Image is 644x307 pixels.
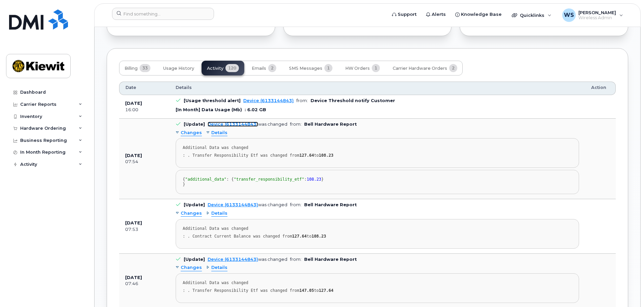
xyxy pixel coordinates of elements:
span: from: [296,98,308,103]
b: Bell Hardware Report [304,257,357,262]
div: was changed [208,202,287,207]
span: Changes [181,265,202,271]
span: Support [398,11,417,18]
a: Knowledge Base [451,8,506,21]
b: [DATE] [125,275,142,280]
span: "additional_data" [185,177,226,182]
strong: 127.64 [319,288,333,293]
span: 33 [140,64,150,72]
span: 1 [324,64,332,72]
div: was changed [208,122,287,127]
b: [Update] [184,257,205,262]
strong: 147.05 [299,288,314,293]
a: Device (6133144843) [208,257,258,262]
div: Quicklinks [507,8,556,22]
span: Carrier Hardware Orders [393,66,447,71]
span: Details [211,210,227,217]
span: 108.23 [307,177,321,182]
span: Details [211,130,227,136]
b: [Update] [184,122,205,127]
b: Device Threshold notify Customer [311,98,395,103]
div: Additional Data was changed [183,145,572,150]
div: 07:46 [125,281,164,287]
div: 16:00 [125,107,164,113]
span: 2 [268,64,276,72]
div: was changed [208,257,287,262]
a: Alerts [421,8,451,21]
b: [DATE] [125,220,142,225]
span: Usage History [163,66,194,71]
span: Billing [124,66,138,71]
a: Device (6133144843) [208,122,258,127]
b: [DATE] [125,101,142,106]
div: William Sansom [558,8,628,22]
div: Additional Data was changed [183,226,572,231]
span: 2 [449,64,457,72]
b: Bell Hardware Report [304,122,357,127]
iframe: Messenger Launcher [615,278,639,302]
span: from: [290,257,301,262]
span: from: [290,202,301,207]
div: [In Month] Data Usage (Mb) [176,107,242,112]
span: : 6.02 GB [245,107,266,112]
div: Additional Data was changed [183,280,572,285]
span: [PERSON_NAME] [578,10,616,15]
span: "transfer_responsibility_etf" [234,177,305,182]
b: Bell Hardware Report [304,202,357,207]
span: Wireless Admin [578,15,616,21]
b: [Usage threshold alert] [184,98,241,103]
span: Quicklinks [520,12,544,18]
span: SMS Messages [289,66,322,71]
a: Device (6133144843) [243,98,294,103]
span: Knowledge Base [461,11,502,18]
th: Action [585,82,616,95]
b: [Update] [184,202,205,207]
input: Find something... [112,8,214,20]
span: Date [126,85,136,91]
div: 07:53 [125,226,164,233]
span: Details [176,85,192,91]
span: Emails [252,66,266,71]
span: WS [564,11,574,19]
span: Details [211,265,227,271]
div: { : { : } } [183,177,572,187]
strong: 108.23 [312,234,326,239]
strong: 108.23 [319,153,333,158]
span: HW Orders [345,66,370,71]
a: Device (6133144843) [208,202,258,207]
span: Alerts [432,11,446,18]
div: 07:54 [125,159,164,165]
b: [DATE] [125,153,142,158]
div: : . Transfer Responsibility Etf was changed from to [183,288,572,293]
div: : . Transfer Responsibility Etf was changed from to [183,153,572,158]
a: Support [387,8,421,21]
strong: 127.64 [299,153,314,158]
span: 1 [372,64,380,72]
strong: 127.64 [292,234,307,239]
span: Changes [181,130,202,136]
span: from: [290,122,301,127]
span: Changes [181,210,202,217]
div: : . Contract Current Balance was changed from to [183,234,572,239]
